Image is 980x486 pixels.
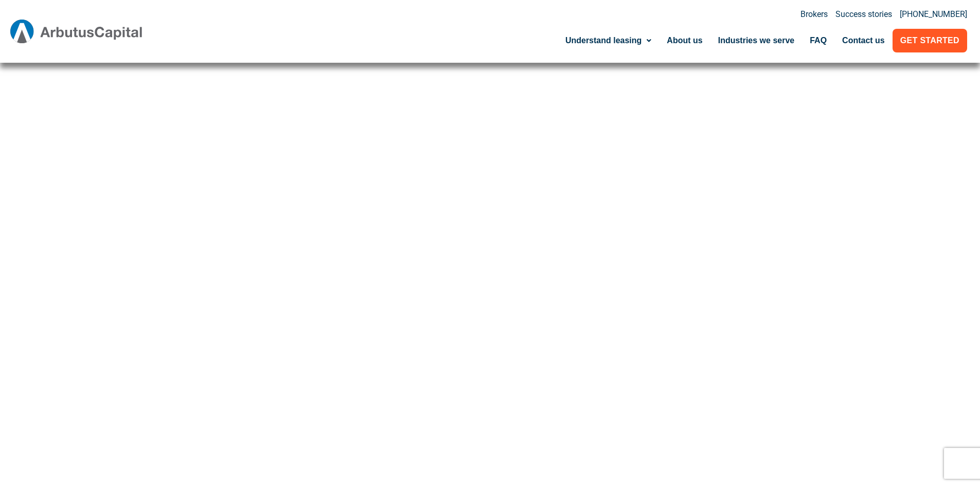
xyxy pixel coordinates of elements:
a: About us [659,29,710,52]
a: Brokers [800,10,828,19]
a: Contact us [834,29,893,52]
a: Success stories [835,10,892,19]
a: [PHONE_NUMBER] [900,10,967,19]
a: Industries we serve [710,29,803,52]
a: Understand leasing [558,29,659,52]
a: Get Started [893,29,967,52]
a: FAQ [802,29,834,52]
